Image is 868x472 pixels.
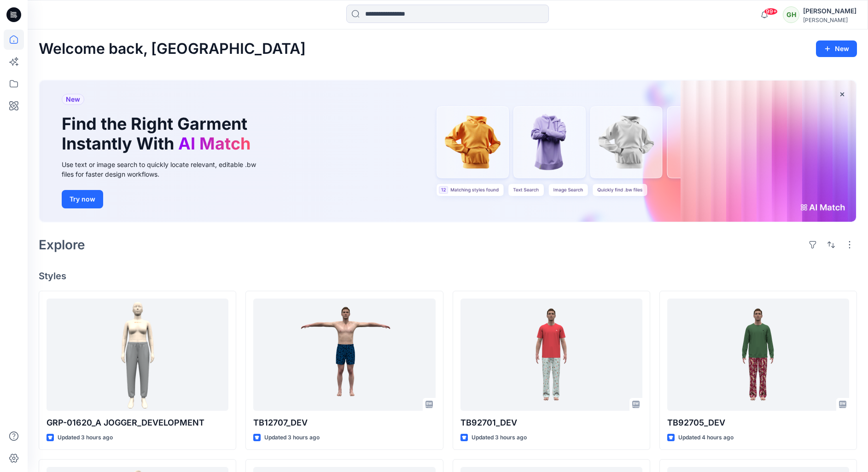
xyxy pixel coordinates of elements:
[783,6,799,23] div: GH
[253,416,435,429] p: TB12707_DEV
[66,94,80,105] span: New
[803,17,856,23] div: [PERSON_NAME]
[253,299,435,411] a: TB12707_DEV
[47,416,228,429] p: GRP-01620_A JOGGER_DEVELOPMENT
[667,299,849,411] a: TB92705_DEV
[472,433,527,443] p: Updated 3 hours ago
[62,114,255,154] h1: Find the Right Garment Instantly With
[460,299,642,411] a: TB92701_DEV
[667,416,849,429] p: TB92705_DEV
[58,433,113,443] p: Updated 3 hours ago
[460,416,642,429] p: TB92701_DEV
[264,433,320,443] p: Updated 3 hours ago
[62,190,103,208] button: Try now
[803,6,856,17] div: [PERSON_NAME]
[62,160,269,179] div: Use text or image search to quickly locate relevant, editable .bw files for faster design workflows.
[178,133,250,154] span: AI Match
[678,433,734,443] p: Updated 4 hours ago
[39,271,857,282] h4: Styles
[47,299,228,411] a: GRP-01620_A JOGGER_DEVELOPMENT
[39,237,85,252] h2: Explore
[764,8,778,15] span: 99+
[816,40,857,57] button: New
[39,40,306,58] h2: Welcome back, [GEOGRAPHIC_DATA]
